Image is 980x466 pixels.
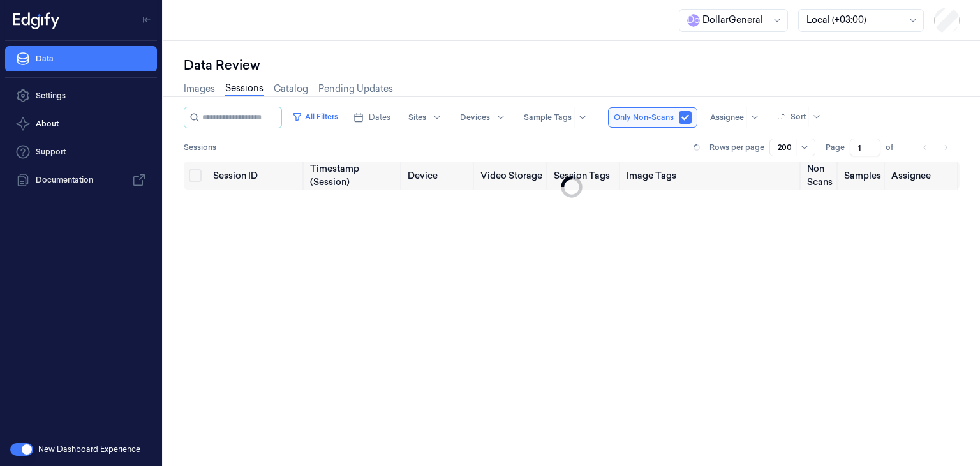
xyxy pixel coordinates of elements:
[802,162,839,190] th: Non Scans
[5,111,157,137] button: About
[687,14,700,27] span: D o
[287,107,343,127] button: All Filters
[184,142,216,153] span: Sessions
[886,142,906,153] span: of
[403,162,475,190] th: Device
[208,162,305,190] th: Session ID
[5,46,157,71] a: Data
[274,82,308,96] a: Catalog
[184,56,960,74] div: Data Review
[475,162,548,190] th: Video Storage
[621,162,802,190] th: Image Tags
[826,142,845,153] span: Page
[5,139,157,165] a: Support
[318,82,393,96] a: Pending Updates
[305,162,403,190] th: Timestamp (Session)
[614,112,674,123] span: Only Non-Scans
[549,162,621,190] th: Session Tags
[709,142,764,153] p: Rows per page
[5,83,157,109] a: Settings
[184,82,215,96] a: Images
[189,169,202,182] button: Select all
[886,162,960,190] th: Assignee
[369,112,390,123] span: Dates
[5,167,157,193] a: Documentation
[916,139,954,156] nav: pagination
[225,82,264,96] a: Sessions
[348,107,396,128] button: Dates
[839,162,886,190] th: Samples
[137,10,157,30] button: Toggle Navigation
